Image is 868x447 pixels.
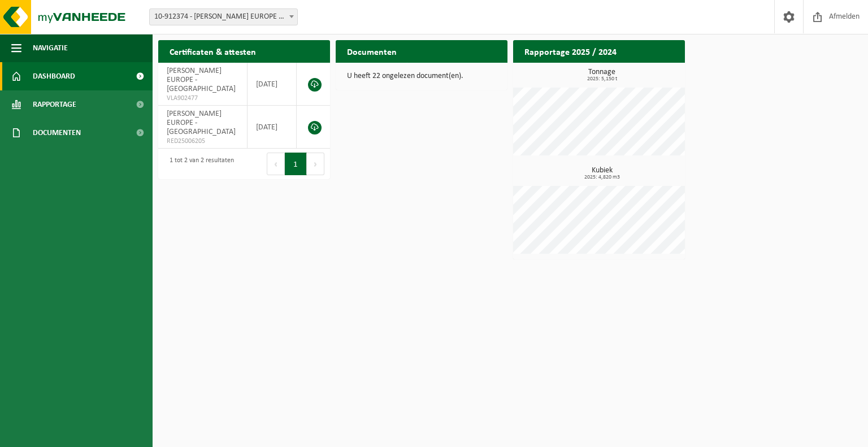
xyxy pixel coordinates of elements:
h2: Certificaten & attesten [158,40,267,62]
span: Navigatie [33,34,68,62]
div: 1 tot 2 van 2 resultaten [164,151,234,176]
span: 10-912374 - FIKE EUROPE - HERENTALS [150,9,297,25]
h2: Documenten [336,40,408,62]
span: [PERSON_NAME] EUROPE - [GEOGRAPHIC_DATA] [167,110,236,136]
span: VLA902477 [167,94,238,103]
span: Documenten [33,119,81,147]
h3: Tonnage [519,68,685,82]
button: Previous [267,153,285,175]
h2: Rapportage 2025 / 2024 [513,40,628,62]
td: [DATE] [248,63,297,106]
h3: Kubiek [519,167,685,180]
button: 1 [285,153,307,175]
button: Next [307,153,324,175]
p: U heeft 22 ongelezen document(en). [347,72,496,80]
span: [PERSON_NAME] EUROPE - [GEOGRAPHIC_DATA] [167,67,236,93]
span: Dashboard [33,62,75,90]
span: 2025: 4,820 m3 [519,175,685,180]
td: [DATE] [248,106,297,149]
span: Rapportage [33,90,76,119]
span: 2025: 5,150 t [519,76,685,82]
span: 10-912374 - FIKE EUROPE - HERENTALS [149,8,298,25]
span: RED25006205 [167,137,238,146]
a: Bekijk rapportage [601,62,684,85]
